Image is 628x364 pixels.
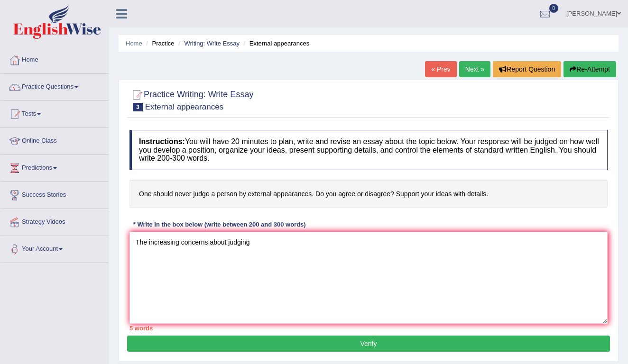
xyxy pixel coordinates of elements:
a: Writing: Write Essay [184,40,240,47]
li: External appearances [241,39,310,48]
a: Home [126,40,142,47]
a: Predictions [0,155,109,179]
h4: You will have 20 minutes to plan, write and revise an essay about the topic below. Your response ... [129,130,608,170]
a: Next » [459,61,490,77]
a: Home [0,47,109,71]
span: 3 [133,103,143,111]
button: Report Question [493,61,561,77]
button: Re-Attempt [563,61,616,77]
a: Your Account [0,236,109,260]
h4: One should never judge a person by external appearances. Do you agree or disagree? Support your i... [129,180,608,209]
b: Instructions: [139,137,185,146]
h2: Practice Writing: Write Essay [129,88,253,111]
a: Practice Questions [0,74,109,98]
a: Online Class [0,128,109,152]
div: 5 words [129,324,608,333]
a: « Prev [425,61,456,77]
a: Success Stories [0,182,109,206]
div: * Write in the box below (write between 200 and 300 words) [129,220,309,229]
a: Tests [0,101,109,125]
a: Strategy Videos [0,209,109,233]
li: Practice [144,39,174,48]
span: 0 [549,4,559,13]
small: External appearances [145,102,223,111]
button: Verify [127,336,610,352]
